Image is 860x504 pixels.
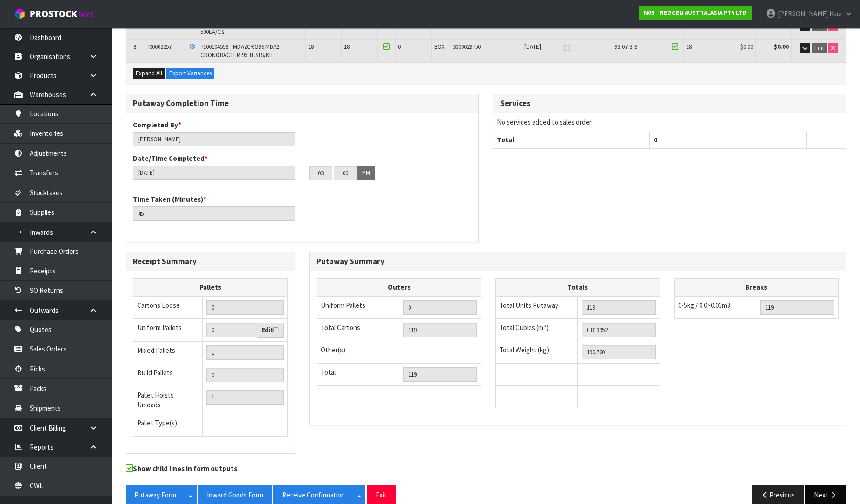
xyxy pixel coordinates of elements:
[136,69,162,77] span: Expand All
[206,323,257,337] input: Uniform Pallets
[166,68,214,79] button: Export Variances
[829,9,843,18] span: Kaur
[814,44,824,52] span: Edit
[496,319,578,341] td: Total Cubics (m³)
[133,319,203,342] td: Uniform Pallets
[309,166,332,180] input: HH
[774,43,789,51] strong: $0.00
[133,194,206,204] label: Time Taken (Minutes)
[740,43,753,51] span: $0.00
[14,8,26,20] img: cube-alt.png
[206,300,284,315] input: Manual
[133,386,203,414] td: Pallet Hoists Unloads
[493,131,650,149] th: Total
[133,120,181,130] label: Completed By
[206,368,284,382] input: Manual
[133,99,471,108] h3: Putaway Completion Time
[133,166,295,180] input: Date/Time completed
[126,464,239,476] label: Show child lines in form outputs.
[317,296,399,319] td: Uniform Pallets
[778,9,828,18] span: [PERSON_NAME]
[496,296,578,319] td: Total Units Putaway
[644,9,747,17] strong: N03 - NEOGEN AUSTRALASIA PTY LTD
[403,300,477,315] input: UNIFORM P LINES
[403,323,477,337] input: OUTERS TOTAL = CTN
[206,345,284,360] input: Manual
[654,135,657,144] span: 0
[189,44,195,50] i: Frozen Goods
[453,43,481,51] span: 3000029750
[262,325,278,335] label: Edit
[133,414,203,436] td: Pallet Type(s)
[30,8,77,20] span: ProStock
[500,99,839,108] h3: Services
[133,296,203,319] td: Cartons Loose
[133,206,295,221] input: Time Taken
[200,43,279,59] span: 7100104558 - MDA2CRO96 MDA2 CRONOBACTER 96 TESTS/KIT
[133,364,203,386] td: Build Pallets
[317,257,839,266] h3: Putaway Summary
[674,279,838,297] th: Breaks
[524,43,541,51] span: [DATE]
[79,10,93,19] small: WMS
[493,113,846,131] td: No services added to sales order.
[317,364,399,386] td: Total
[133,153,208,163] label: Date/Time Completed
[639,6,752,20] a: N03 - NEOGEN AUSTRALASIA PTY LTD
[686,43,692,51] span: 18
[357,166,375,180] button: PM
[678,301,730,310] span: 0-5kg / 0.0>0.03m3
[308,43,314,51] span: 18
[344,43,350,51] span: 18
[133,279,288,297] th: Pallets
[403,367,477,382] input: TOTAL PACKS
[317,279,481,297] th: Outers
[317,319,399,341] td: Total Cartons
[133,341,203,364] td: Mixed Pallets
[496,279,660,297] th: Totals
[812,43,827,54] button: Edit
[146,43,172,51] span: 700002257
[434,43,445,51] span: BOX
[206,390,284,405] input: UNIFORM P + MIXED P + BUILD P
[133,257,288,266] h3: Receipt Summary
[615,43,637,51] span: 93-07-3-B
[133,43,136,51] span: 8
[496,341,578,364] td: Total Weight (kg)
[398,43,401,51] span: 0
[133,68,165,79] button: Expand All
[317,341,399,364] td: Other(s)
[334,166,357,180] input: MM
[332,166,334,180] td: :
